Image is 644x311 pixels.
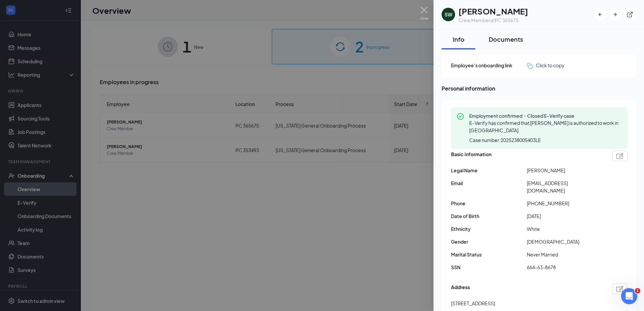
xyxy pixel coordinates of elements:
span: Email [451,179,527,187]
span: [PERSON_NAME] [527,167,603,174]
svg: ArrowLeftNew [597,11,604,18]
span: 664-63-8678 [527,264,603,271]
span: [EMAIL_ADDRESS][DOMAIN_NAME] [527,179,603,194]
img: click-to-copy.71757273a98fde459dfc.svg [527,63,533,69]
div: Documents [489,35,523,43]
span: Date of Birth [451,212,527,220]
button: ArrowRight [609,8,621,21]
div: SW [445,11,452,18]
h1: [PERSON_NAME] [458,5,528,17]
span: Marital Status [451,251,527,258]
svg: CheckmarkCircle [456,112,464,120]
span: 1 [635,288,640,293]
span: Case number: 2025238005403LE [469,137,541,143]
span: White [527,225,603,233]
span: [DATE] [527,212,603,220]
div: Info [448,35,469,43]
span: [PHONE_NUMBER] [527,200,603,207]
svg: ArrowRight [612,11,618,18]
button: ExternalLink [624,8,636,21]
button: ArrowLeftNew [594,8,606,21]
div: Crew Member at PC 365675 [458,17,528,24]
span: Employment confirmed・Closed E-Verify case [469,112,622,119]
span: Phone [451,200,527,207]
span: Ethnicity [451,225,527,233]
span: E-Verify has confirmed that [PERSON_NAME] is authorized to work in [GEOGRAPHIC_DATA]. [469,120,618,133]
span: Address [451,283,470,294]
button: Click to copy [527,62,565,69]
svg: ExternalLink [626,11,633,18]
span: Personal information [442,84,636,93]
span: Basic information [451,150,491,161]
span: Gender [451,238,527,245]
span: [DEMOGRAPHIC_DATA] [527,238,603,245]
span: Legal Name [451,167,527,174]
iframe: Intercom live chat [621,288,637,304]
span: Never Married [527,251,603,258]
span: Employee's onboarding link [451,62,527,69]
span: SSN [451,264,527,271]
span: [STREET_ADDRESS] [451,300,495,307]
